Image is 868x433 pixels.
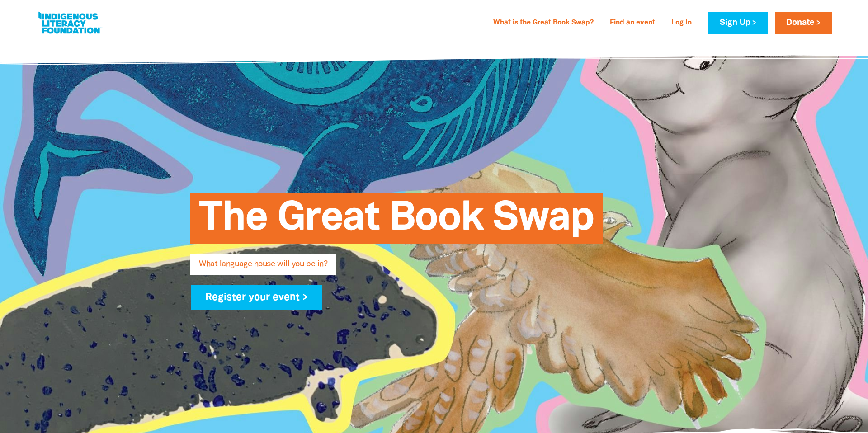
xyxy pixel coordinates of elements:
[191,285,322,310] a: Register your event >
[775,12,832,34] a: Donate
[199,200,594,244] span: The Great Book Swap
[488,16,599,30] a: What is the Great Book Swap?
[666,16,697,30] a: Log In
[708,12,767,34] a: Sign Up
[604,16,660,30] a: Find an event
[199,260,327,275] span: What language house will you be in?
